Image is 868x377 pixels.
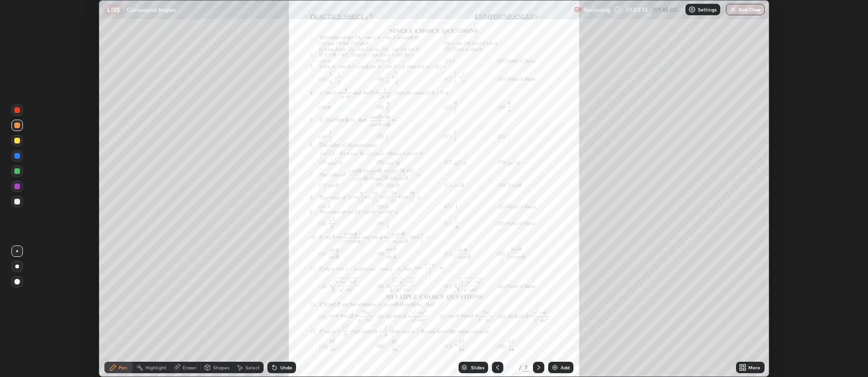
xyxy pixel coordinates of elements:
button: End Class [726,4,765,15]
div: Select [245,365,260,370]
div: Shapes [213,365,229,370]
div: Eraser [183,365,197,370]
img: end-class-cross [729,6,737,13]
div: 7 [523,363,529,372]
p: Compound Angles [127,6,175,13]
div: 6 [507,365,517,370]
p: LIVE [107,6,120,13]
div: Slides [471,365,484,370]
img: add-slide-button [551,364,559,371]
div: Highlight [145,365,166,370]
p: Settings [698,7,716,12]
div: More [748,365,760,370]
img: recording.375f2c34.svg [574,6,582,13]
div: Add [561,365,570,370]
img: class-settings-icons [688,6,696,13]
div: Undo [280,365,292,370]
p: Recording [583,6,610,13]
div: Pen [119,365,127,370]
div: / [519,365,521,370]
